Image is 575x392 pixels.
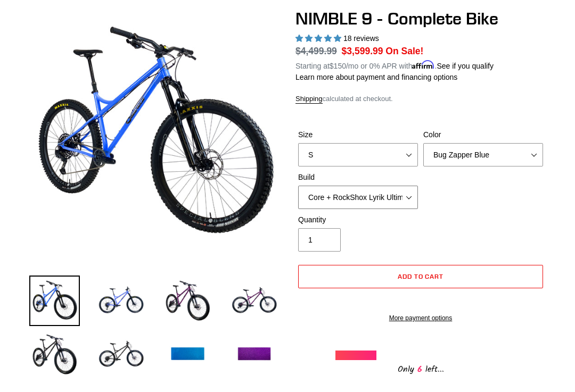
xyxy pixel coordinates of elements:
[29,329,80,380] img: Load image into Gallery viewer, NIMBLE 9 - Complete Bike
[298,214,418,226] label: Quantity
[298,129,418,140] label: Size
[298,172,418,183] label: Build
[295,95,323,104] a: Shipping
[162,276,213,326] img: Load image into Gallery viewer, NIMBLE 9 - Complete Bike
[398,272,444,280] span: Add to cart
[343,34,379,43] span: 18 reviews
[298,313,543,323] a: More payment options
[423,129,543,140] label: Color
[229,276,280,326] img: Load image into Gallery viewer, NIMBLE 9 - Complete Bike
[414,363,425,376] span: 6
[96,329,146,380] img: Load image into Gallery viewer, NIMBLE 9 - Complete Bike
[342,46,383,56] span: $3,599.99
[330,62,346,70] span: $150
[295,94,546,104] div: calculated at checkout.
[229,329,280,380] img: Load image into Gallery viewer, NIMBLE 9 - Complete Bike
[335,360,506,377] div: Only left...
[295,73,457,81] a: Learn more about payment and financing options
[298,265,543,288] button: Add to cart
[412,60,434,69] span: Affirm
[437,62,494,70] a: See if you qualify - Learn more about Affirm Financing (opens in modal)
[295,58,494,72] p: Starting at /mo or 0% APR with .
[29,276,80,326] img: Load image into Gallery viewer, NIMBLE 9 - Complete Bike
[295,46,337,56] s: $4,499.99
[162,329,213,380] img: Load image into Gallery viewer, NIMBLE 9 - Complete Bike
[96,276,146,326] img: Load image into Gallery viewer, NIMBLE 9 - Complete Bike
[385,44,423,58] span: On Sale!
[295,9,546,29] h1: NIMBLE 9 - Complete Bike
[295,34,343,43] span: 4.89 stars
